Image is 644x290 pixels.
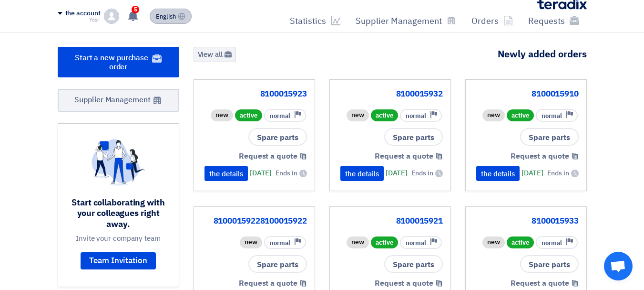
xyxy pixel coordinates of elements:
[204,166,248,181] button: the details
[104,9,119,24] img: profile_test.png
[376,111,393,120] font: active
[406,111,426,120] font: normal
[257,131,298,143] font: Spare parts
[134,6,137,13] font: 5
[393,258,434,270] font: Spare parts
[351,237,364,247] font: new
[270,238,290,247] font: normal
[245,237,257,247] font: new
[257,258,298,270] font: Spare parts
[260,88,307,100] font: 8100015923
[464,10,521,32] a: Orders
[411,168,433,178] font: Ends in
[528,14,565,27] font: Requests
[337,216,443,226] a: 8100015921
[76,233,161,244] font: Invite your company team
[92,139,145,186] img: invite_your_team.svg
[521,10,587,32] a: Requests
[214,215,307,227] font: 81000159228100015922
[529,131,570,143] font: Spare parts
[521,168,543,178] font: [DATE]
[375,278,433,289] font: Request a quote
[156,12,176,21] font: English
[476,166,520,181] button: the details
[209,169,243,179] font: the details
[282,10,348,32] a: Statistics
[340,166,384,181] button: the details
[72,196,165,230] font: Start collaborating with your colleagues right away.
[376,238,393,247] font: active
[270,111,290,120] font: normal
[529,258,570,270] font: Spare parts
[356,14,442,27] font: Supplier Management
[65,8,101,18] font: the account
[351,110,364,120] font: new
[81,252,156,269] a: Team Invitation
[198,49,223,60] font: View all
[202,216,307,226] a: 81000159228100015922
[547,168,569,178] font: Ends in
[250,168,272,178] font: [DATE]
[487,110,500,120] font: new
[406,238,426,247] font: normal
[487,237,500,247] font: new
[345,169,379,179] font: the details
[239,150,297,162] font: Request a quote
[604,252,633,280] div: Open chat
[75,52,148,73] font: Start a new purchase order
[542,111,562,120] font: normal
[276,168,297,178] font: Ends in
[532,215,578,227] font: 8100015933
[473,89,579,99] a: 8100015910
[511,111,529,120] font: active
[375,150,433,162] font: Request a quote
[58,89,179,112] a: Supplier Management
[481,169,515,179] font: the details
[337,89,443,99] a: 8100015932
[290,14,326,27] font: Statistics
[89,255,147,267] font: Team Invitation
[215,110,228,120] font: new
[471,14,499,27] font: Orders
[396,215,443,227] font: 8100015921
[194,47,236,62] a: View all
[89,16,101,24] font: Yasir
[239,278,297,289] font: Request a quote
[511,278,569,289] font: Request a quote
[498,47,587,61] font: Newly added orders
[393,131,434,143] font: Spare parts
[511,150,569,162] font: Request a quote
[386,168,408,178] font: [DATE]
[74,94,150,106] font: Supplier Management
[202,89,307,99] a: 8100015923
[240,111,257,120] font: active
[396,88,443,100] font: 8100015932
[150,9,192,24] button: English
[511,238,529,247] font: active
[542,238,562,247] font: normal
[348,10,464,32] a: Supplier Management
[532,88,578,100] font: 8100015910
[473,216,579,226] a: 8100015933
